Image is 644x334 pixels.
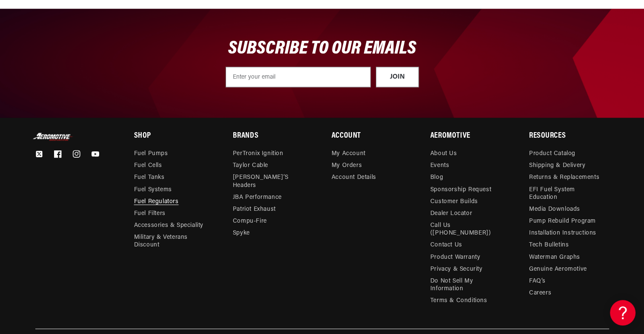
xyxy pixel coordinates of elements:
a: EFI Fuel System Education [529,184,602,204]
a: Shipping & Delivery [529,160,585,172]
a: Spyke [233,227,250,239]
span: SUBSCRIBE TO OUR EMAILS [228,39,416,58]
img: Aeromotive [32,133,74,141]
a: Genuine Aeromotive [529,263,587,275]
a: Taylor Cable [233,160,268,172]
a: Sponsorship Request [430,184,491,196]
a: Careers [529,287,551,299]
a: Military & Veterans Discount [134,232,214,251]
a: Fuel Filters [134,208,166,220]
a: Accessories & Speciality [134,220,203,232]
a: Waterman Graphs [529,252,580,263]
a: Patriot Exhaust [233,204,276,215]
a: Pump Rebuild Program [529,215,596,227]
a: Events [430,160,449,172]
a: Fuel Systems [134,184,172,196]
a: Blog [430,172,443,184]
a: Product Catalog [529,150,575,160]
a: Compu-Fire [233,215,267,227]
a: Product Warranty [430,252,481,263]
a: Terms & Conditions [430,295,487,307]
a: Fuel Cells [134,160,162,172]
a: Returns & Replacements [529,172,599,184]
a: Fuel Tanks [134,172,165,184]
a: Dealer Locator [430,208,472,220]
a: [PERSON_NAME]’s Headers [233,172,306,191]
input: Enter your email [226,67,371,87]
a: Account Details [332,172,376,184]
a: Fuel Regulators [134,196,179,208]
a: Tech Bulletins [529,239,569,251]
a: PerTronix Ignition [233,150,283,160]
a: My Orders [332,160,362,172]
a: My Account [332,150,366,160]
button: JOIN [376,67,419,87]
a: JBA Performance [233,192,282,204]
a: Privacy & Security [430,263,483,275]
a: Fuel Pumps [134,150,168,160]
a: Customer Builds [430,196,478,208]
a: Do Not Sell My Information [430,275,504,295]
a: Contact Us [430,239,462,251]
a: Media Downloads [529,204,580,215]
a: Call Us ([PHONE_NUMBER]) [430,220,504,239]
a: About Us [430,150,457,160]
a: Installation Instructions [529,227,596,239]
a: FAQ’s [529,275,546,287]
